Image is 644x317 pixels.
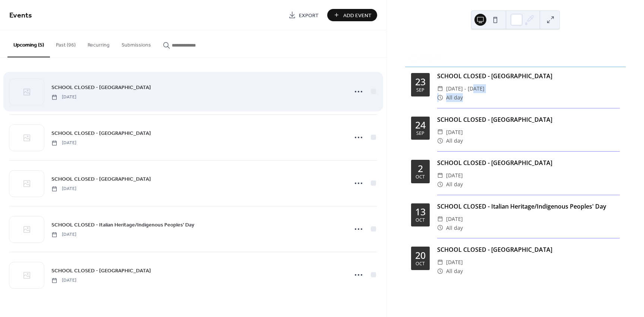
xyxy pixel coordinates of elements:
div: ​ [437,215,443,224]
span: [DATE] [446,171,463,180]
a: SCHOOL CLOSED - [GEOGRAPHIC_DATA] [51,129,151,137]
a: SCHOOL CLOSED - Italian Heritage/Indigenous Peoples' Day [51,221,194,229]
span: SCHOOL CLOSED - [GEOGRAPHIC_DATA] [51,267,151,275]
div: Oct [416,261,425,266]
div: Oct [416,218,425,223]
div: ​ [437,180,443,189]
div: 13 [415,207,426,216]
span: SCHOOL CLOSED - [GEOGRAPHIC_DATA] [51,130,151,137]
span: [DATE] [51,140,76,146]
div: ​ [437,128,443,137]
span: [DATE] [51,231,76,238]
div: ​ [437,84,443,93]
div: SCHOOL CLOSED - [GEOGRAPHIC_DATA] [437,72,620,80]
a: SCHOOL CLOSED - [GEOGRAPHIC_DATA] [51,175,151,183]
div: ​ [437,224,443,232]
div: ​ [437,267,443,276]
a: SCHOOL CLOSED - [GEOGRAPHIC_DATA] [51,83,151,92]
span: [DATE] [446,215,463,224]
span: All day [446,93,463,102]
div: Sep [416,88,424,93]
div: 20 [415,251,426,260]
div: SCHOOL CLOSED - [GEOGRAPHIC_DATA] [437,245,620,254]
div: Upcoming events [405,40,626,49]
span: All day [446,224,463,232]
div: SCHOOL CLOSED - [GEOGRAPHIC_DATA] [437,115,620,124]
span: SCHOOL CLOSED - [GEOGRAPHIC_DATA] [51,175,151,183]
div: SCHOOL CLOSED - Italian Heritage/Indigenous Peoples' Day [437,202,620,211]
div: 24 [415,120,426,130]
span: [DATE] [51,277,76,284]
span: [DATE] [446,128,463,137]
span: America/New_York [559,56,599,60]
span: Events [9,8,32,23]
button: Recurring [82,30,116,57]
span: Add Event [343,12,372,19]
div: 23 [415,77,426,86]
div: ​ [437,258,443,267]
div: 2 [418,164,423,173]
span: Export [299,12,319,19]
button: Submissions [116,30,157,57]
span: All day [446,180,463,189]
span: [DATE] - [DATE] [446,84,484,93]
span: SCHOOL CLOSED - Italian Heritage/Indigenous Peoples' Day [51,221,194,229]
div: ​ [437,136,443,145]
a: Export [283,9,324,21]
button: Add Event [327,9,377,21]
div: ​ [437,93,443,102]
span: [DATE] [51,94,76,101]
span: All day [446,136,463,145]
div: Oct [416,175,425,180]
div: ​ [437,171,443,180]
span: [DATE] [51,186,76,192]
span: All day [446,267,463,276]
a: SCHOOL CLOSED - [GEOGRAPHIC_DATA] [51,266,151,275]
button: Past (96) [50,30,82,57]
div: SCHOOL CLOSED - [GEOGRAPHIC_DATA] [437,158,620,167]
span: [DATE] [446,258,463,267]
span: SCHOOL CLOSED - [GEOGRAPHIC_DATA] [51,84,151,92]
div: Sep [416,131,424,136]
button: Upcoming (5) [7,30,50,57]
